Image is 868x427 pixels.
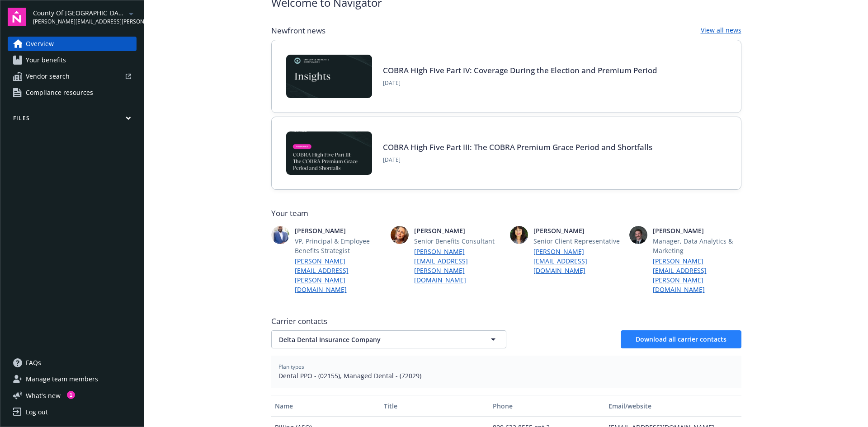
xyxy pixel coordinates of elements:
a: Overview [8,37,137,51]
button: Name [271,395,380,417]
a: arrowDropDown [126,8,137,19]
button: County Of [GEOGRAPHIC_DATA][PERSON_NAME][EMAIL_ADDRESS][PERSON_NAME][DOMAIN_NAME]arrowDropDown [33,8,137,26]
span: Delta Dental Insurance Company [279,335,467,344]
button: Email/website [605,395,741,417]
span: [DATE] [383,156,652,164]
span: Overview [26,37,54,51]
span: Senior Client Representative [533,236,622,246]
span: Plan types [278,363,734,371]
span: [PERSON_NAME] [653,226,741,235]
img: photo [510,226,528,244]
button: Delta Dental Insurance Company [271,330,506,348]
img: photo [629,226,647,244]
a: [PERSON_NAME][EMAIL_ADDRESS][PERSON_NAME][DOMAIN_NAME] [653,256,741,294]
span: VP, Principal & Employee Benefits Strategist [295,236,383,255]
a: FAQs [8,356,137,370]
div: Email/website [609,401,737,411]
img: photo [271,226,289,244]
img: BLOG-Card Image - Compliance - COBRA High Five Pt 3 - 09-03-25.jpg [286,131,372,175]
a: [PERSON_NAME][EMAIL_ADDRESS][DOMAIN_NAME] [533,247,622,275]
a: Your benefits [8,53,137,67]
span: County Of [GEOGRAPHIC_DATA] [33,8,126,18]
a: Vendor search [8,69,137,84]
span: Newfront news [271,25,325,36]
span: Your team [271,208,741,219]
span: Vendor search [26,69,70,84]
img: navigator-logo.svg [8,8,26,26]
span: [PERSON_NAME] [533,226,622,235]
span: Compliance resources [26,85,93,100]
div: Log out [26,405,48,419]
span: Download all carrier contacts [636,335,726,343]
div: Phone [493,401,601,411]
img: Card Image - EB Compliance Insights.png [286,55,372,98]
div: Title [384,401,486,411]
button: What's new1 [8,391,75,400]
span: Your benefits [26,53,66,67]
button: Phone [489,395,605,417]
a: View all news [701,25,741,36]
span: Senior Benefits Consultant [414,236,503,246]
span: Dental PPO - (02155), Managed Dental - (72029) [278,371,734,380]
button: Title [380,395,489,417]
span: [DATE] [383,79,657,87]
span: [PERSON_NAME][EMAIL_ADDRESS][PERSON_NAME][DOMAIN_NAME] [33,18,126,26]
span: [PERSON_NAME] [295,226,383,235]
span: FAQs [26,356,41,370]
a: Compliance resources [8,85,137,100]
span: Carrier contacts [271,316,741,327]
a: COBRA High Five Part III: The COBRA Premium Grace Period and Shortfalls [383,142,652,152]
span: Manage team members [26,372,98,386]
button: Files [8,114,137,126]
img: photo [391,226,409,244]
button: Download all carrier contacts [621,330,741,348]
a: COBRA High Five Part IV: Coverage During the Election and Premium Period [383,65,657,75]
span: What ' s new [26,391,61,400]
a: Manage team members [8,372,137,386]
a: [PERSON_NAME][EMAIL_ADDRESS][PERSON_NAME][DOMAIN_NAME] [295,256,383,294]
span: Manager, Data Analytics & Marketing [653,236,741,255]
span: [PERSON_NAME] [414,226,503,235]
a: [PERSON_NAME][EMAIL_ADDRESS][PERSON_NAME][DOMAIN_NAME] [414,247,503,285]
div: 1 [67,391,75,399]
div: Name [275,401,377,411]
